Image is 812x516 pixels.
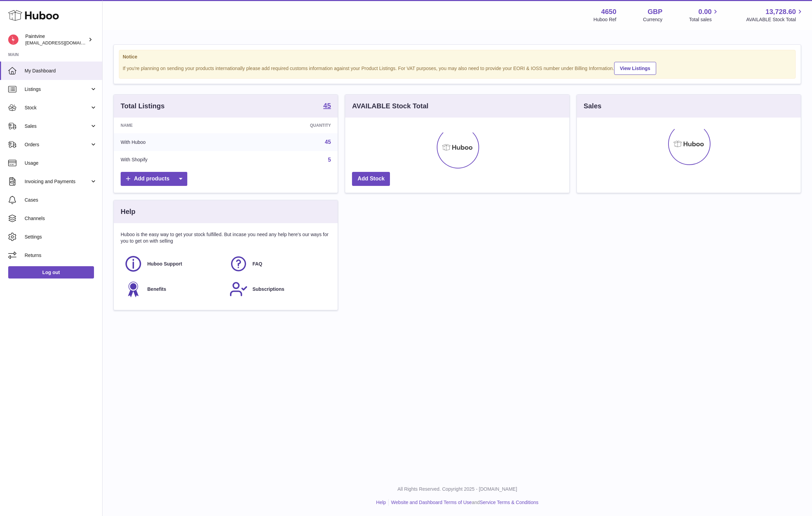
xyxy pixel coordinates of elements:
span: Returns [25,252,97,259]
a: 13,728.60 AVAILABLE Stock Total [746,7,804,23]
span: FAQ [253,261,262,267]
a: Add products [121,172,187,186]
a: 45 [325,139,331,145]
strong: GBP [648,7,662,16]
div: Paintvine [25,33,87,46]
p: All Rights Reserved. Copyright 2025 - [DOMAIN_NAME] [108,486,807,492]
a: Help [376,500,386,505]
h3: Total Listings [121,101,165,111]
a: Subscriptions [229,280,328,298]
span: Usage [25,160,97,166]
span: Orders [25,141,90,148]
span: Benefits [147,286,166,293]
td: With Huboo [114,133,234,151]
span: Subscriptions [253,286,284,293]
span: Cases [25,197,97,203]
span: 13,728.60 [766,7,796,16]
th: Name [114,118,234,133]
a: 45 [323,102,331,110]
span: Sales [25,123,90,130]
h3: Help [121,207,135,216]
strong: 45 [323,102,331,109]
span: My Dashboard [25,68,97,74]
strong: Notice [123,54,792,60]
h3: AVAILABLE Stock Total [352,101,428,111]
span: Stock [25,105,90,111]
a: Website and Dashboard Terms of Use [391,500,472,505]
a: View Listings [614,62,656,75]
span: Channels [25,215,97,222]
td: With Shopify [114,151,234,169]
a: Log out [8,266,94,279]
a: Add Stock [352,172,390,186]
li: and [389,499,538,506]
a: Service Terms & Conditions [480,500,539,505]
p: Huboo is the easy way to get your stock fulfilled. But incase you need any help here's our ways f... [121,231,331,244]
a: Huboo Support [124,255,222,273]
span: Invoicing and Payments [25,178,90,185]
span: Listings [25,86,90,93]
a: Benefits [124,280,222,298]
a: 5 [328,157,331,163]
th: Quantity [234,118,338,133]
span: Huboo Support [147,261,182,267]
span: Settings [25,234,97,240]
a: FAQ [229,255,328,273]
span: [EMAIL_ADDRESS][DOMAIN_NAME] [25,40,100,45]
div: Huboo Ref [594,16,617,23]
h3: Sales [584,101,601,111]
a: 0.00 Total sales [689,7,719,23]
img: euan@paintvine.co.uk [8,35,18,45]
div: If you're planning on sending your products internationally please add required customs informati... [123,61,792,75]
div: Currency [643,16,663,23]
span: 0.00 [699,7,712,16]
strong: 4650 [601,7,617,16]
span: Total sales [689,16,719,23]
span: AVAILABLE Stock Total [746,16,804,23]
